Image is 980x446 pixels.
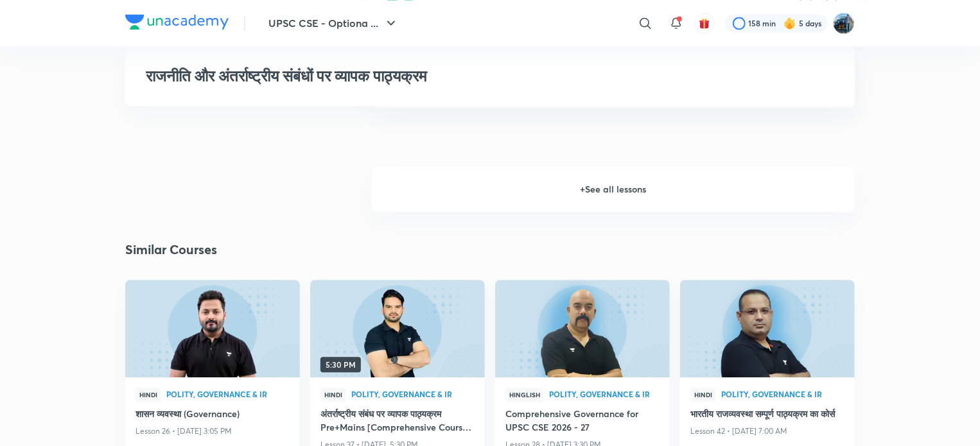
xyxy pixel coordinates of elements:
h2: Similar Courses [125,240,217,259]
a: अंतर्राष्ट्रीय संबंध पर व्यापक पाठ्यक्रम Pre+Mains [Comprehensive Course On IR] [320,407,475,436]
button: UPSC CSE - Optiona ... [261,10,407,36]
span: Hinglish [505,388,544,402]
img: streak [783,17,796,30]
h3: राजनीति और अंतर्राष्ट्रीय संबंधों पर व्यापक पाठ्यक्रम [146,67,649,85]
span: Polity, Governance & IR [166,390,290,398]
img: new-thumbnail [308,279,486,378]
a: Polity, Governance & IR [166,390,290,399]
a: भारतीय राजव्यवस्था सम्पूर्ण पाठ्यक्रम का कोर्स [690,407,844,423]
a: Company Logo [125,14,229,33]
a: Polity, Governance & IR [549,390,660,399]
span: Polity, Governance & IR [351,390,475,398]
span: Polity, Governance & IR [721,390,844,398]
a: Polity, Governance & IR [351,390,475,399]
img: avatar [699,17,710,29]
span: Hindi [320,388,346,402]
a: new-thumbnail [495,280,670,377]
img: new-thumbnail [493,279,671,378]
span: Hindi [690,388,716,402]
img: I A S babu [833,12,855,34]
a: Polity, Governance & IR [721,390,844,399]
img: new-thumbnail [123,279,301,378]
button: avatar [694,13,715,33]
h6: + See all lessons [372,167,855,212]
img: Company Logo [125,14,229,30]
span: 5:30 PM [320,357,361,372]
span: Polity, Governance & IR [549,390,660,398]
a: शासन व्यवस्था (Governance) [136,407,290,423]
a: new-thumbnail5:30 PM [310,280,485,377]
span: Hindi [136,388,161,402]
img: new-thumbnail [678,279,856,378]
a: Comprehensive Governance for UPSC CSE 2026 - 27 [505,407,660,436]
a: new-thumbnail [125,280,300,377]
p: Lesson 42 • [DATE] 7:00 AM [690,423,844,440]
a: new-thumbnail [680,280,855,377]
p: Lesson 26 • [DATE] 3:05 PM [136,423,290,440]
